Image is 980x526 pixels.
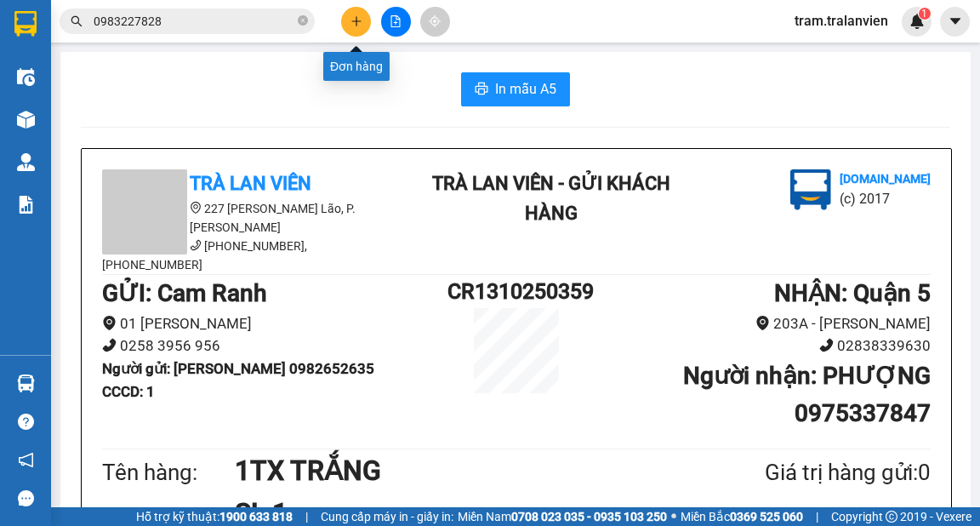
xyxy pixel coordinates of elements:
[17,68,35,86] img: warehouse-icon
[102,316,117,330] span: environment
[219,510,293,523] strong: 1900 633 818
[18,414,34,430] span: question-circle
[102,383,155,400] b: CCCD : 1
[136,507,293,526] span: Hỗ trợ kỹ thuật:
[774,279,931,307] b: NHẬN : Quận 5
[819,338,834,352] span: phone
[323,52,390,81] div: Đơn hàng
[18,452,34,468] span: notification
[948,14,963,29] span: caret-down
[420,7,450,37] button: aim
[585,334,931,357] li: 02838339630
[298,15,308,26] span: close-circle
[190,239,202,251] span: phone
[790,169,831,210] img: logo.jpg
[185,21,225,62] img: logo.jpg
[102,279,267,307] b: GỬI : Cam Ranh
[432,173,670,224] b: Trà Lan Viên - Gửi khách hàng
[190,202,202,214] span: environment
[17,111,35,129] img: warehouse-icon
[919,8,931,20] sup: 1
[447,275,585,308] h1: CR1310250359
[682,455,931,490] div: Giá trị hàng gửi: 0
[755,316,770,330] span: environment
[730,510,803,523] strong: 0369 525 060
[840,188,931,209] li: (c) 2017
[683,362,931,427] b: Người nhận : PHƯỢNG 0975337847
[495,78,556,100] span: In mẫu A5
[475,82,488,98] span: printer
[909,14,925,29] img: icon-new-feature
[921,8,927,20] span: 1
[102,455,235,490] div: Tên hàng:
[102,237,408,274] li: [PHONE_NUMBER], [PHONE_NUMBER]
[102,334,447,357] li: 0258 3956 956
[18,490,34,506] span: message
[940,7,970,37] button: caret-down
[143,65,234,78] b: [DOMAIN_NAME]
[681,507,803,526] span: Miền Bắc
[143,81,234,102] li: (c) 2017
[298,14,308,30] span: close-circle
[17,196,35,214] img: solution-icon
[458,507,667,526] span: Miền Nam
[461,72,570,106] button: printerIn mẫu A5
[71,15,83,27] span: search
[105,25,168,193] b: Trà Lan Viên - Gửi khách hàng
[94,12,294,31] input: Tìm tên, số ĐT hoặc mã đơn
[341,7,371,37] button: plus
[350,15,362,27] span: plus
[429,15,441,27] span: aim
[305,507,308,526] span: |
[511,510,667,523] strong: 0708 023 035 - 0935 103 250
[671,513,676,520] span: ⚪️
[781,10,902,31] span: tram.tralanvien
[190,173,311,194] b: Trà Lan Viên
[381,7,411,37] button: file-add
[102,199,408,237] li: 227 [PERSON_NAME] Lão, P. [PERSON_NAME]
[102,360,374,377] b: Người gửi : [PERSON_NAME] 0982652635
[390,15,402,27] span: file-add
[14,11,37,37] img: logo-vxr
[840,172,931,186] b: [DOMAIN_NAME]
[17,153,35,171] img: warehouse-icon
[102,312,447,335] li: 01 [PERSON_NAME]
[235,449,682,492] h1: 1TX TRẮNG
[585,312,931,335] li: 203A - [PERSON_NAME]
[102,338,117,352] span: phone
[17,374,35,392] img: warehouse-icon
[321,507,453,526] span: Cung cấp máy in - giấy in:
[886,511,897,523] span: copyright
[816,507,818,526] span: |
[21,110,62,190] b: Trà Lan Viên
